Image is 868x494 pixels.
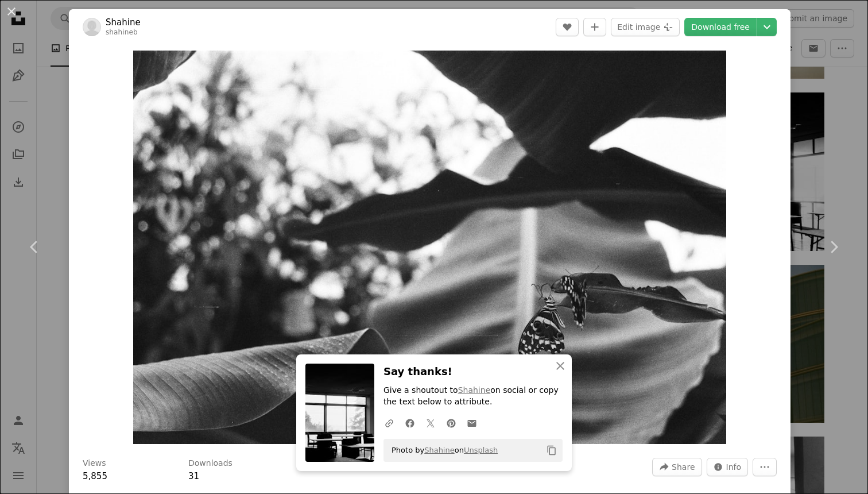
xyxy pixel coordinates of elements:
a: Shahine [106,17,141,28]
h3: Views [83,458,106,469]
a: Shahine [458,385,491,395]
a: Share over email [462,411,482,434]
button: Share this image [652,458,702,476]
button: Like [556,18,579,36]
p: Give a shoutout to on social or copy the text below to attribute. [383,385,563,408]
button: Add to Collection [583,18,606,36]
span: Info [726,458,742,476]
button: Choose download size [757,18,777,36]
a: Next [799,192,868,302]
img: Go to Shahine's profile [83,18,101,36]
button: Stats about this image [707,458,749,476]
button: Zoom in on this image [133,51,727,444]
span: Share [672,458,695,476]
a: shahineb [106,28,138,36]
a: Share on Pinterest [441,411,462,434]
h3: Downloads [188,458,232,469]
a: Share on Twitter [420,411,441,434]
span: 5,855 [83,471,107,481]
button: Edit image [611,18,680,36]
button: More Actions [753,458,777,476]
a: Shahine [424,446,455,454]
span: 31 [188,471,199,481]
a: Unsplash [464,446,498,454]
h3: Say thanks! [383,364,563,380]
button: Copy to clipboard [542,441,561,460]
a: Download free [684,18,757,36]
img: a close-up of a person holding a bug [133,51,727,444]
a: Share on Facebook [400,411,420,434]
span: Photo by on [386,441,498,460]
